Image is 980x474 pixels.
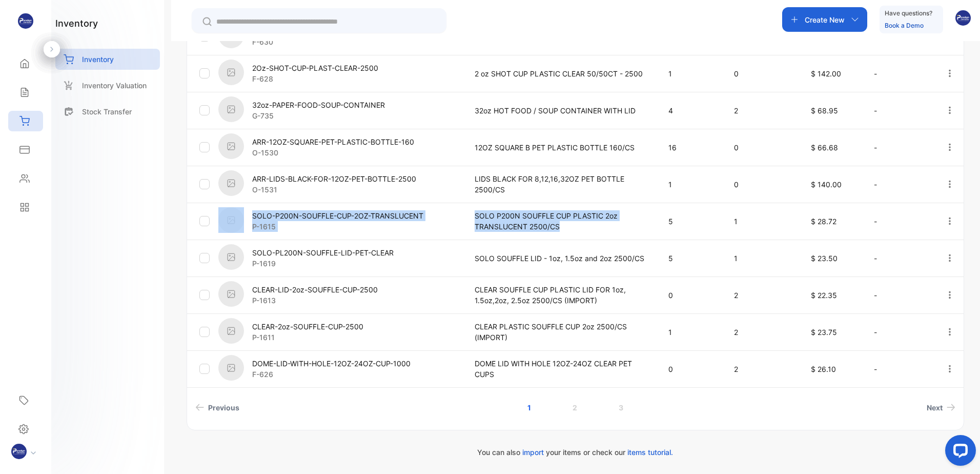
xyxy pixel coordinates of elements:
[475,321,648,343] p: CLEAR PLASTIC SOUFFLE CUP 2oz 2500/CS (IMPORT)
[734,68,790,79] p: 0
[668,105,713,116] p: 4
[187,447,964,458] p: You can also your items or check our
[874,216,924,227] p: -
[82,80,147,91] p: Inventory Valuation
[218,244,244,270] img: item
[252,63,378,73] p: 2Oz-SHOT-CUP-PLAST-CLEAR-2500
[218,318,244,344] img: item
[218,281,244,307] img: item
[668,216,713,227] p: 5
[811,217,836,226] span: $ 28.72
[252,258,394,269] p: P-1619
[627,448,673,457] span: items tutorial.
[475,142,648,153] p: 12OZ SQUARE B PET PLASTIC BOTTLE 160/CS
[734,364,790,374] p: 2
[811,69,841,78] span: $ 142.00
[874,105,924,116] p: -
[668,364,713,374] p: 0
[252,73,378,84] p: F-628
[811,328,837,337] span: $ 23.75
[252,184,416,195] p: O-1531
[252,369,411,380] p: F-626
[252,210,423,221] p: SOLO-P200N-SOUFFLE-CUP-2OZ-TRANSLUCENT
[811,365,836,373] span: $ 26.10
[955,10,971,26] img: avatar
[475,253,648,264] p: SOLO SOUFFLE LID - 1oz, 1.5oz and 2oz 2500/CS
[208,402,239,413] span: Previous
[475,105,648,116] p: 32oz HOT FOOD / SOUP CONTAINER WITH LID
[734,142,790,153] p: 0
[55,49,160,70] a: Inventory
[475,173,648,195] p: LIDS BLACK FOR 8,12,16,32OZ PET BOTTLE 2500/CS
[218,207,244,233] img: item
[252,284,378,295] p: CLEAR-LID-2oz-SOUFFLE-CUP-2500
[55,101,160,122] a: Stock Transfer
[874,327,924,338] p: -
[734,327,790,338] p: 2
[218,170,244,196] img: item
[252,173,416,184] p: ARR-LIDS-BLACK-FOR-12OZ-PET-BOTTLE-2500
[668,253,713,264] p: 5
[475,284,648,306] p: CLEAR SOUFFLE CUP PLASTIC LID FOR 1oz, 1.5oz,2oz, 2.5oz 2500/CS (IMPORT)
[252,136,414,147] p: ARR-12OZ-SQUARE-PET-PLASTIC-BOTTLE-160
[874,290,924,301] p: -
[82,106,132,117] p: Stock Transfer
[668,290,713,301] p: 0
[811,180,842,189] span: $ 140.00
[811,143,838,152] span: $ 66.68
[874,364,924,374] p: -
[874,253,924,264] p: -
[923,398,959,417] a: Next page
[885,22,924,29] a: Book a Demo
[734,179,790,190] p: 0
[475,68,648,79] p: 2 oz SHOT CUP PLASTIC CLEAR 50/50CT - 2500
[218,96,244,122] img: item
[560,398,589,417] a: Page 2
[874,68,924,79] p: -
[252,358,411,369] p: DOME-LID-WITH-HOLE-12OZ-24OZ-CUP-1000
[805,14,845,25] p: Create New
[811,32,838,41] span: $ 50.20
[811,291,837,300] span: $ 22.35
[782,7,867,32] button: Create New
[734,216,790,227] p: 1
[734,105,790,116] p: 2
[82,54,114,65] p: Inventory
[252,147,414,158] p: O-1530
[252,247,394,258] p: SOLO-PL200N-SOUFFLE-LID-PET-CLEAR
[475,210,648,232] p: SOLO P200N SOUFFLE CUP PLASTIC 2oz TRANSLUCENT 2500/CS
[187,398,964,417] ul: Pagination
[252,321,363,332] p: CLEAR-2oz-SOUFFLE-CUP-2500
[218,355,244,381] img: item
[927,402,943,413] span: Next
[218,133,244,159] img: item
[55,75,160,96] a: Inventory Valuation
[191,398,243,417] a: Previous page
[252,221,423,232] p: P-1615
[252,295,378,306] p: P-1613
[252,100,385,110] p: 32oz-PAPER-FOOD-SOUP-CONTAINER
[606,398,636,417] a: Page 3
[811,106,838,115] span: $ 68.95
[937,431,980,474] iframe: LiveChat chat widget
[734,290,790,301] p: 2
[668,327,713,338] p: 1
[522,448,544,457] span: import
[885,8,932,18] p: Have questions?
[218,60,244,85] img: item
[874,179,924,190] p: -
[811,254,838,263] span: $ 23.50
[874,142,924,153] p: -
[515,398,543,417] a: Page 1 is your current page
[955,7,971,32] button: avatar
[252,110,385,121] p: G-735
[734,253,790,264] p: 1
[18,13,33,29] img: logo
[668,68,713,79] p: 1
[668,142,713,153] p: 16
[668,179,713,190] p: 1
[252,332,363,343] p: P-1611
[475,358,648,380] p: DOME LID WITH HOLE 12OZ-24OZ CLEAR PET CUPS
[11,444,27,459] img: profile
